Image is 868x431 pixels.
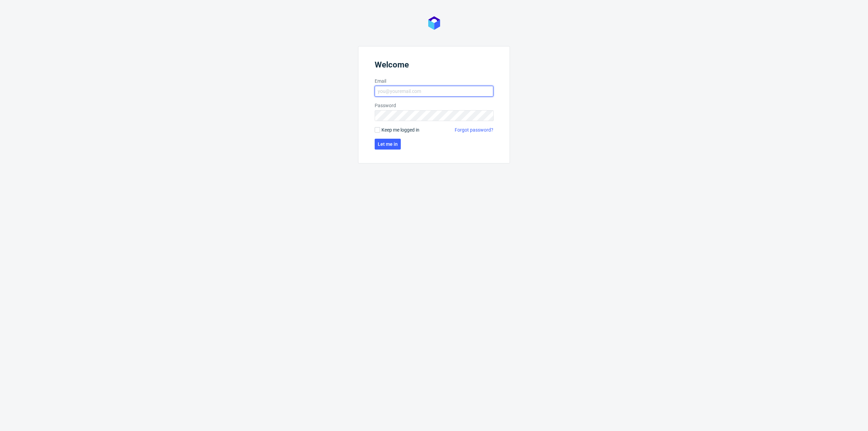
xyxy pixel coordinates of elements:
label: Email [375,78,493,84]
span: Keep me logged in [381,126,419,133]
a: Forgot password? [455,126,493,133]
label: Password [375,102,493,109]
header: Welcome [375,60,493,72]
span: Let me in [378,142,398,146]
button: Let me in [375,139,401,150]
input: you@youremail.com [375,86,493,97]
